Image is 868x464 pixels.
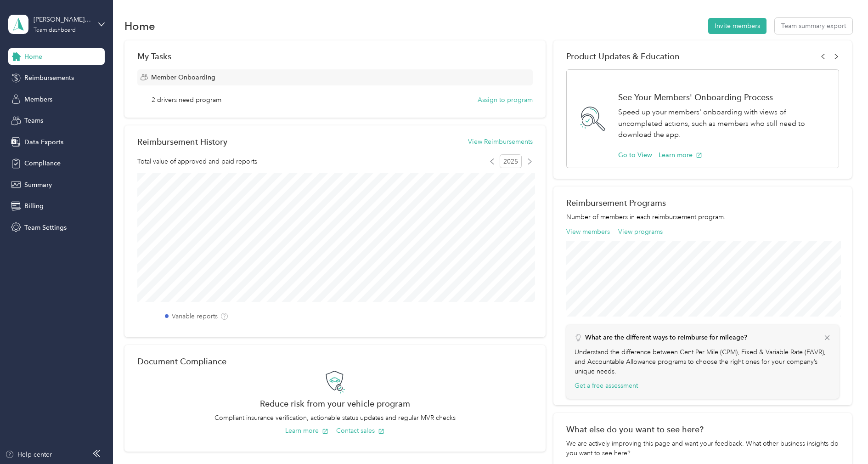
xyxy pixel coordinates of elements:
p: Speed up your members' onboarding with views of uncompleted actions, such as members who still ne... [618,107,829,141]
p: Compliant insurance verification, actionable status updates and regular MVR checks [137,413,533,423]
button: Assign to program [478,95,533,105]
div: What else do you want to see here? [566,424,839,434]
span: Compliance [24,158,61,168]
h2: Document Compliance [137,356,226,366]
h2: Reimbursement History [137,137,227,147]
button: Get a free assessment [575,381,638,390]
button: Help center [5,450,52,459]
div: My Tasks [137,51,533,61]
button: Team summary export [775,18,852,34]
span: Summary [24,180,52,190]
h2: Reduce risk from your vehicle program [137,399,533,408]
span: Product Updates & Education [566,51,680,61]
button: Learn more [285,426,328,436]
button: Invite members [708,18,767,34]
div: [PERSON_NAME] - Apple/Inmar [34,15,91,24]
button: Contact sales [336,426,384,436]
label: Variable reports [172,311,218,321]
p: Number of members in each reimbursement program. [566,212,839,222]
button: View members [566,227,610,237]
h2: Reimbursement Programs [566,198,839,208]
p: Understand the difference between Cent Per Mile (CPM), Fixed & Variable Rate (FAVR), and Accounta... [575,347,831,376]
h1: See Your Members' Onboarding Process [618,92,829,102]
p: What are the different ways to reimburse for mileage? [585,333,747,342]
span: Data Exports [24,137,63,147]
button: Learn more [659,150,702,160]
span: Team Settings [24,223,67,232]
button: Go to View [618,150,652,160]
iframe: Everlance-gr Chat Button Frame [817,413,868,464]
button: View programs [618,227,663,237]
button: View Reimbursements [468,137,533,147]
span: 2025 [500,154,522,168]
span: Billing [24,201,44,211]
span: Total value of approved and paid reports [137,157,257,166]
h1: Home [124,21,155,31]
div: Team dashboard [34,28,76,33]
div: We are actively improving this page and want your feedback. What other business insights do you w... [566,439,839,458]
